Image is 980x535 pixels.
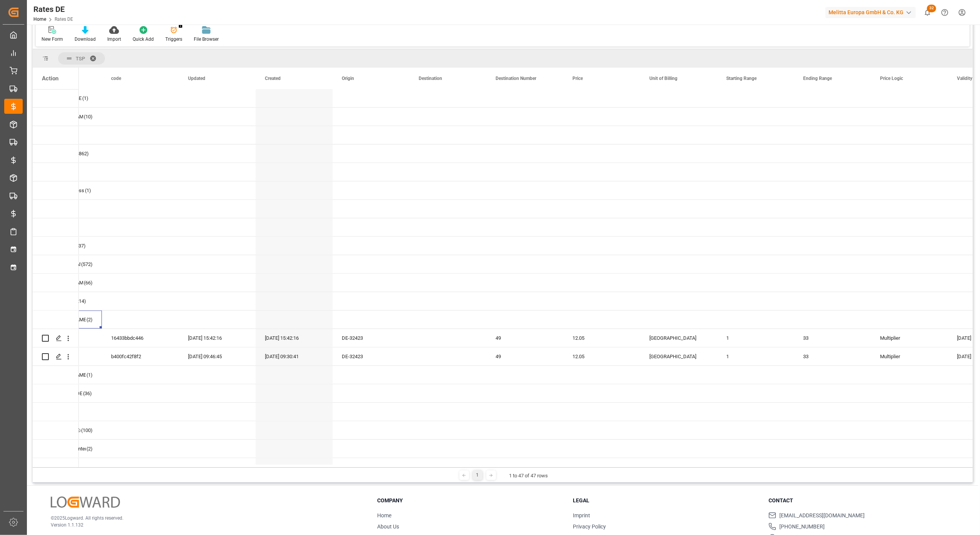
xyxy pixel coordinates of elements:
[572,76,583,81] span: Price
[794,347,871,366] div: 33
[573,523,606,530] a: Privacy Policy
[33,163,79,181] div: Press SPACE to select this row.
[509,472,548,480] div: 1 to 47 of 47 rows
[33,440,79,458] div: Press SPACE to select this row.
[51,515,358,522] p: © 2025 Logward. All rights reserved.
[87,366,93,384] span: (1)
[42,36,63,43] div: New Form
[640,347,717,366] div: [GEOGRAPHIC_DATA]
[936,4,953,21] button: Help Center
[33,403,79,421] div: Press SPACE to select this row.
[871,347,948,366] div: Multiplier
[81,256,93,273] span: (572)
[825,5,919,20] button: Melitta Europa GmbH & Co. KG
[377,523,399,530] a: About Us
[33,311,79,329] div: Press SPACE to select this row.
[265,76,281,81] span: Created
[803,76,832,81] span: Ending Range
[179,329,256,347] div: [DATE] 15:42:16
[563,329,640,347] div: 12.05
[84,108,93,126] span: (10)
[82,90,88,107] span: (1)
[649,76,677,81] span: Unit of Billing
[107,36,121,43] div: Import
[102,329,179,347] div: 16433bbdc446
[473,470,483,480] div: 1
[573,512,590,518] a: Imprint
[33,292,79,311] div: Press SPACE to select this row.
[377,512,391,518] a: Home
[256,347,333,366] div: [DATE] 09:30:41
[573,497,759,505] h3: Legal
[486,347,563,366] div: 49
[84,274,93,292] span: (66)
[102,347,179,366] div: b400fc42f8f2
[133,36,154,43] div: Quick Add
[42,75,58,82] div: Action
[85,182,91,199] span: (1)
[81,422,93,439] span: (100)
[179,347,256,366] div: [DATE] 09:46:45
[33,458,79,477] div: Press SPACE to select this row.
[87,311,93,329] span: (2)
[188,76,205,81] span: Updated
[377,497,563,505] h3: Company
[76,56,85,61] span: TSP
[33,3,73,15] div: Rates DE
[51,522,358,528] p: Version 1.1.132
[33,200,79,218] div: Press SPACE to select this row.
[486,329,563,347] div: 49
[33,108,79,126] div: Press SPACE to select this row.
[880,76,903,81] span: Price Logic
[33,347,79,366] div: Press SPACE to select this row.
[779,512,865,520] span: [EMAIL_ADDRESS][DOMAIN_NAME]
[33,145,79,163] div: Press SPACE to select this row.
[194,36,219,43] div: File Browser
[33,89,79,108] div: Press SPACE to select this row.
[51,497,120,508] img: Logward Logo
[825,7,916,18] div: Melitta Europa GmbH & Co. KG
[779,523,825,531] span: [PHONE_NUMBER]
[83,385,92,402] span: (36)
[33,421,79,440] div: Press SPACE to select this row.
[769,497,955,505] h3: Contact
[33,17,46,22] a: Home
[33,126,79,145] div: Press SPACE to select this row.
[927,5,936,12] span: 32
[33,384,79,403] div: Press SPACE to select this row.
[33,274,79,292] div: Press SPACE to select this row.
[496,76,536,81] span: Destination Number
[794,329,871,347] div: 33
[87,440,93,458] span: (2)
[333,347,409,366] div: DE-32423
[563,347,640,366] div: 12.05
[111,76,121,81] span: code
[33,237,79,255] div: Press SPACE to select this row.
[419,76,442,81] span: Destination
[77,237,86,255] span: (37)
[871,329,948,347] div: Multiplier
[75,145,89,163] span: (3862)
[717,347,794,366] div: 1
[333,329,409,347] div: DE-32423
[33,181,79,200] div: Press SPACE to select this row.
[33,218,79,237] div: Press SPACE to select this row.
[75,36,96,43] div: Download
[72,292,86,310] span: (5214)
[33,329,79,347] div: Press SPACE to select this row.
[342,76,354,81] span: Origin
[717,329,794,347] div: 1
[640,329,717,347] div: [GEOGRAPHIC_DATA]
[33,255,79,274] div: Press SPACE to select this row.
[726,76,757,81] span: Starting Range
[33,366,79,384] div: Press SPACE to select this row.
[919,4,936,21] button: show 32 new notifications
[256,329,333,347] div: [DATE] 15:42:16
